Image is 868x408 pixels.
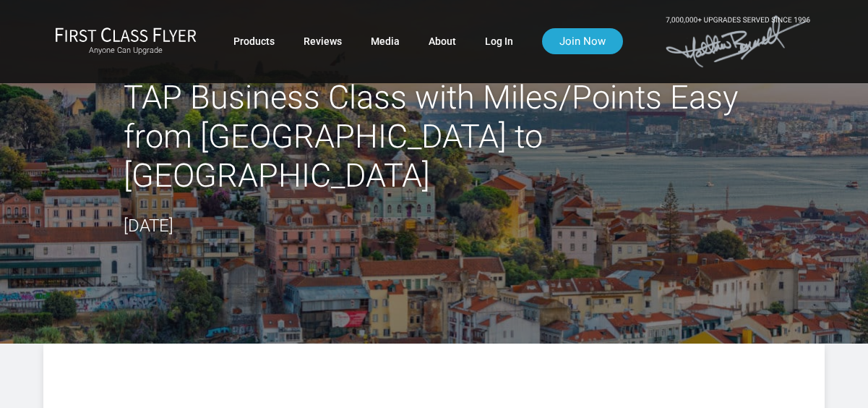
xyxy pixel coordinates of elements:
small: Anyone Can Upgrade [55,46,197,56]
a: About [429,28,456,54]
time: [DATE] [124,216,173,236]
h2: TAP Business Class with Miles/Points Easy from [GEOGRAPHIC_DATA] to [GEOGRAPHIC_DATA] [124,78,745,195]
a: First Class FlyerAnyone Can Upgrade [55,27,197,56]
a: Media [371,28,400,54]
a: Log In [485,28,513,54]
a: Reviews [304,28,342,54]
img: First Class Flyer [55,27,197,42]
a: Join Now [542,28,623,54]
a: Products [233,28,275,54]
